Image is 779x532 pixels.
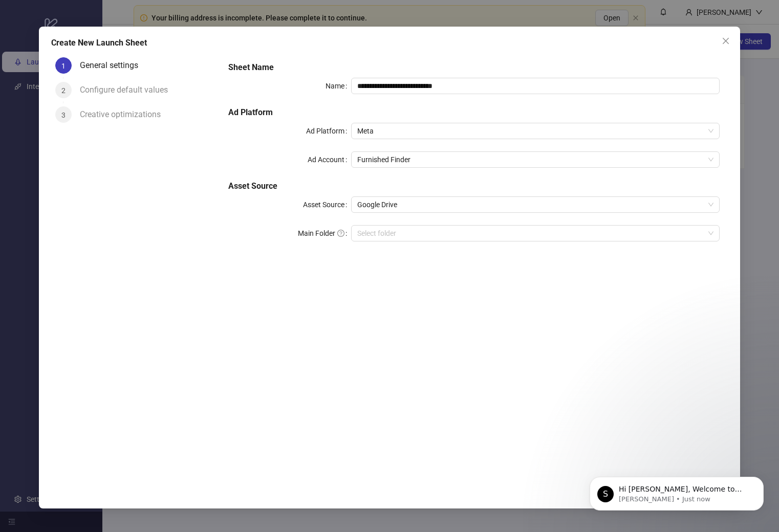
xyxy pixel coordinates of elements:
[303,196,351,213] label: Asset Source
[574,455,779,527] iframe: Intercom notifications message
[61,62,66,70] span: 1
[357,152,713,167] span: Furnished Finder
[229,180,720,192] h5: Asset Source
[80,82,176,98] div: Configure default values
[357,123,713,139] span: Meta
[80,106,169,123] div: Creative optimizations
[357,197,713,212] span: Google Drive
[80,57,146,74] div: General settings
[229,106,720,119] h5: Ad Platform
[718,33,734,49] button: Close
[51,37,728,49] div: Create New Launch Sheet
[298,225,351,241] label: Main Folder
[306,123,351,139] label: Ad Platform
[229,61,720,74] h5: Sheet Name
[722,37,730,45] span: close
[61,111,66,119] span: 3
[351,78,720,94] input: Name
[337,230,344,237] span: question-circle
[326,78,351,94] label: Name
[61,86,66,95] span: 2
[308,151,351,168] label: Ad Account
